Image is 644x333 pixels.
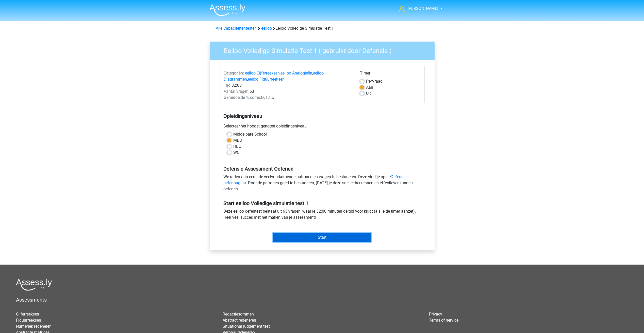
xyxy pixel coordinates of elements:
a: Numeriek redeneren [16,324,52,329]
a: Alle Capaciteitentesten [216,26,257,31]
a: Redactiesommen [223,312,254,317]
a: eelloo Analogieën [280,71,312,76]
input: Start [273,233,371,242]
div: We raden aan eerst de veelvoorkomende patronen en vragen te bestuderen. Deze vind je op de . Door... [220,174,425,194]
h5: Opleidingsniveau [223,111,421,121]
a: [PERSON_NAME] [397,6,439,12]
span: Categoriën: [224,71,244,76]
label: Uit [366,90,371,97]
div: Selecteer het hoogst genoten opleidingsniveau. [220,123,425,131]
a: Privacy [429,312,442,317]
span: Gemiddelde % correct: [224,95,263,100]
label: MBO [233,137,242,143]
a: eelloo [261,26,272,31]
a: Abstract redeneren [223,318,256,323]
label: HBO [233,143,241,150]
div: 32:00 [220,82,356,88]
a: Situational judgement test [223,324,270,329]
div: 61,1% [220,95,356,101]
a: eelloo Cijferreeksen [245,71,280,76]
a: Figuurreeksen [16,318,41,323]
div: Eelloo Volledige Simulatie Test 1 [214,25,431,31]
h5: Defensie Assessment Oefenen [223,166,421,172]
a: Terms of service [429,318,458,323]
label: WO [233,150,240,156]
a: Cijferreeksen [16,312,39,317]
a: eelloo Figuurreeksen [248,77,285,82]
img: Assessly [209,4,245,16]
span: Aantal vragen: [224,89,250,94]
span: [PERSON_NAME] [408,6,438,11]
label: Middelbare School [233,131,267,137]
h3: Eelloo Volledige Simulatie Test 1 ( gebruikt door Defensie ) [218,45,431,55]
div: Deze eelloo oefentest bestaat uit 63 vragen, waar je 32:00 minuten de tijd voor krijgt (als je de... [220,208,425,223]
label: Aan [366,84,373,90]
label: Vraag [366,78,383,84]
span: Per [366,79,372,84]
img: Assessly logo [16,279,52,291]
span: Tijd: [224,83,232,88]
h5: Assessments [16,297,628,303]
div: 63 [220,88,356,95]
div: Timer [360,70,421,78]
div: , , , [220,70,356,82]
h5: Start eelloo Volledige simulatie test 1 [223,200,421,206]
